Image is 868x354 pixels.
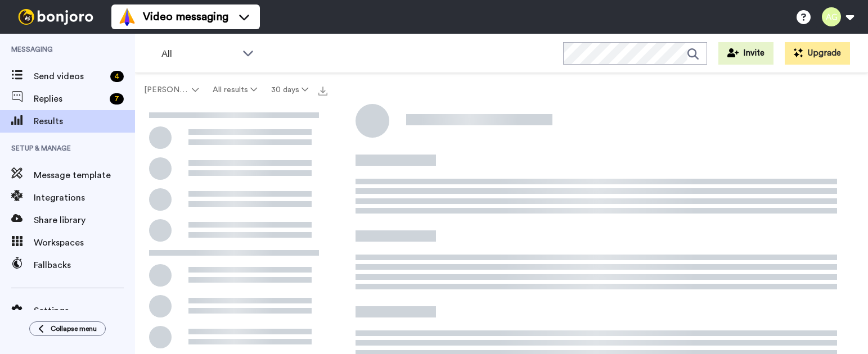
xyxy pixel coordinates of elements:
[144,84,190,96] span: [PERSON_NAME].
[34,304,135,317] span: Settings
[14,9,98,25] img: bj-logo-header-white.svg
[34,70,106,83] span: Send videos
[206,80,264,100] button: All results
[118,8,136,26] img: vm-color.svg
[318,87,327,96] img: export.svg
[34,115,135,128] span: Results
[51,324,97,333] span: Collapse menu
[29,321,106,336] button: Collapse menu
[110,71,124,82] div: 4
[264,80,315,100] button: 30 days
[34,214,135,227] span: Share library
[34,92,105,106] span: Replies
[34,191,135,205] span: Integrations
[143,9,228,25] span: Video messaging
[161,47,237,61] span: All
[785,42,850,65] button: Upgrade
[110,93,124,105] div: 7
[137,80,206,100] button: [PERSON_NAME].
[315,81,331,98] button: Export all results that match these filters now.
[34,169,135,182] span: Message template
[34,236,135,249] span: Workspaces
[718,42,773,65] button: Invite
[34,258,135,272] span: Fallbacks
